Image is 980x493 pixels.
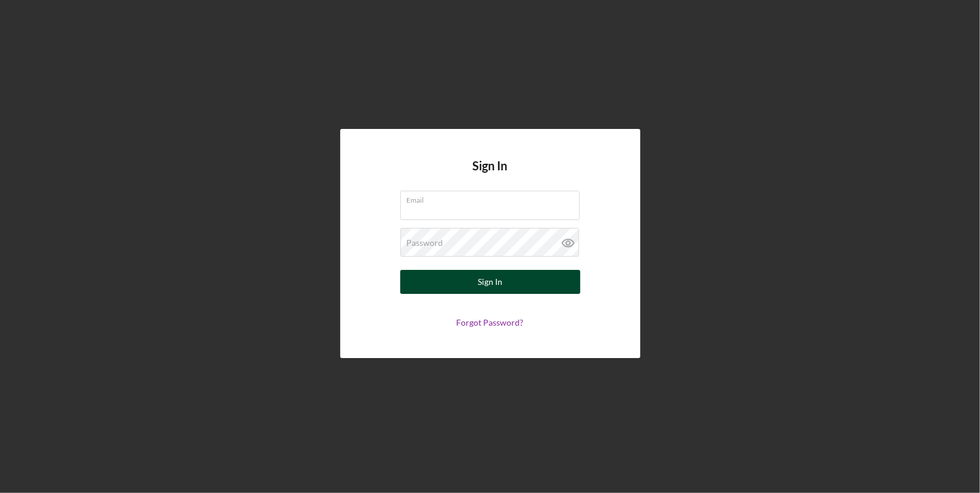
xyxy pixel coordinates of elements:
[478,270,502,294] div: Sign In
[400,270,580,294] button: Sign In
[473,159,508,191] h4: Sign In
[457,317,524,327] a: Forgot Password?
[407,238,443,248] label: Password
[407,191,580,205] label: Email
